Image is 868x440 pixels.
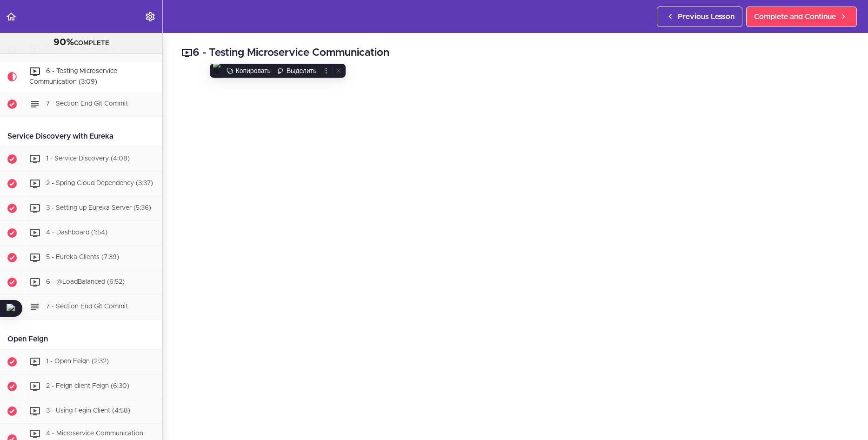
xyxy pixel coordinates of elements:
span: 6 - Testing Microservice Communication (3:09) [29,68,117,85]
span: 2 - Spring Cloud Dependency (3:37) [46,180,153,187]
span: 3 - Using Fegin Client (4:58) [46,407,130,414]
span: 7 - Section End Git Commit [46,303,128,310]
span: 2 - Feign client Feign (6:30) [46,383,129,389]
span: 5 - Eureka Clients (7:39) [46,254,119,260]
svg: Back to course curriculum [6,11,17,22]
span: 7 - Section End Git Commit [46,100,128,107]
h2: 6 - Testing Microservice Communication [181,45,849,61]
a: Complete and Continue [746,7,857,27]
span: Previous Lesson [678,11,734,22]
svg: Settings Menu [145,11,156,22]
div: COMPLETE [12,37,151,49]
span: 6 - @LoadBalanced (6:52) [46,279,125,285]
span: 1 - Service Discovery (4:08) [46,155,130,162]
span: Complete and Continue [754,11,836,22]
span: 1 - Open Feign (2:32) [46,358,109,365]
span: 3 - Setting up Eureka Server (5:36) [46,205,151,211]
span: 4 - Dashboard (1:54) [46,229,107,236]
a: Previous Lesson [657,7,742,27]
span: 90% [53,38,74,47]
